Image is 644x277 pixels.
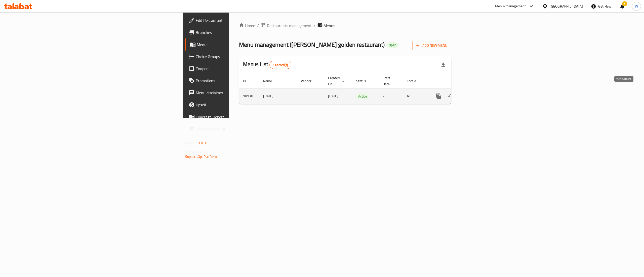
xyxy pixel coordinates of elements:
[185,111,290,123] a: Coverage Report
[328,93,338,99] span: [DATE]
[185,153,217,160] a: Support.OpsPlatform
[379,88,403,104] td: -
[301,78,318,84] span: Vendor
[433,90,445,102] button: more
[635,4,638,9] span: W
[263,78,278,84] span: Name
[185,38,290,51] a: Menus
[185,87,290,99] a: Menu disclaimer
[196,90,286,96] span: Menu disclaimer
[185,51,290,63] a: Choice Groups
[328,75,346,87] span: Created On
[196,78,286,84] span: Promotions
[196,17,286,23] span: Edit Restaurant
[403,88,429,104] td: All
[383,75,397,87] span: Start Date
[197,41,286,48] span: Menus
[495,3,526,9] div: Menu-management
[196,114,286,120] span: Coverage Report
[270,63,291,67] span: 1 record(s)
[196,29,286,35] span: Branches
[445,90,457,102] button: Change Status
[185,140,197,146] span: Version:
[243,78,253,84] span: ID
[185,14,290,26] a: Edit Restaurant
[412,41,451,50] button: Add New Menu
[437,59,449,71] div: Export file
[243,61,291,69] h2: Menus List
[185,123,290,135] a: Grocery Checklist
[356,93,369,99] div: Active
[356,94,369,99] span: Active
[239,22,451,29] nav: breadcrumb
[196,102,286,108] span: Upsell
[416,42,447,49] span: Add New Menu
[196,54,286,60] span: Choice Groups
[429,73,485,89] th: Actions
[196,126,286,132] span: Grocery Checklist
[185,63,290,75] a: Coupons
[356,78,373,84] span: Status
[185,99,290,111] a: Upsell
[239,73,485,104] table: enhanced table
[407,78,423,84] span: Locale
[239,39,385,50] span: Menu management ( [PERSON_NAME] golden restaurant )
[185,75,290,87] a: Promotions
[198,140,206,146] span: 1.0.0
[550,4,583,9] div: [GEOGRAPHIC_DATA]
[314,23,315,29] li: /
[387,42,398,48] div: Open
[196,66,286,72] span: Coupons
[387,43,398,47] span: Open
[269,61,291,69] div: Total records count
[324,23,335,29] span: Menus
[185,26,290,38] a: Branches
[185,148,208,155] span: Get support on:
